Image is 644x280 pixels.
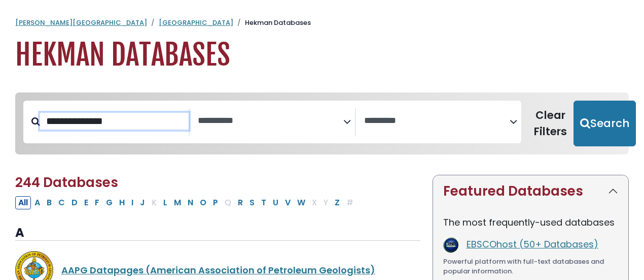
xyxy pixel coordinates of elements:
[246,196,258,209] button: Filter Results S
[61,264,375,276] a: AAPG Datapages (American Association of Petroleum Geologists)
[128,196,136,209] button: Filter Results I
[364,116,510,127] textarea: Search
[55,196,68,209] button: Filter Results C
[235,196,246,209] button: Filter Results R
[68,196,81,209] button: Filter Results D
[443,215,618,229] p: The most frequently-used databases
[116,196,128,209] button: Filter Results H
[160,196,170,209] button: Filter Results L
[258,196,269,209] button: Filter Results T
[527,101,574,146] button: Clear Filters
[282,196,294,209] button: Filter Results V
[81,196,91,209] button: Filter Results E
[103,196,116,209] button: Filter Results G
[15,173,118,192] span: 244 Databases
[15,196,31,209] button: All
[433,175,628,207] button: Featured Databases
[15,196,357,208] div: Alpha-list to filter by first letter of database name
[443,257,618,276] div: Powerful platform with full-text databases and popular information.
[467,238,598,251] a: EBSCOhost (50+ Databases)
[210,196,221,209] button: Filter Results P
[15,38,629,72] h1: Hekman Databases
[574,101,636,146] button: Submit for Search Results
[15,226,420,241] h3: A
[294,196,308,209] button: Filter Results W
[159,18,233,27] a: [GEOGRAPHIC_DATA]
[92,196,102,209] button: Filter Results F
[198,116,343,127] textarea: Search
[233,18,311,28] li: Hekman Databases
[40,113,189,130] input: Search database by title or keyword
[270,196,281,209] button: Filter Results U
[15,18,147,27] a: [PERSON_NAME][GEOGRAPHIC_DATA]
[44,196,55,209] button: Filter Results B
[15,92,629,154] nav: Search filters
[31,196,43,209] button: Filter Results A
[137,196,148,209] button: Filter Results J
[15,18,629,28] nav: breadcrumb
[185,196,196,209] button: Filter Results N
[332,196,343,209] button: Filter Results Z
[171,196,184,209] button: Filter Results M
[197,196,209,209] button: Filter Results O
